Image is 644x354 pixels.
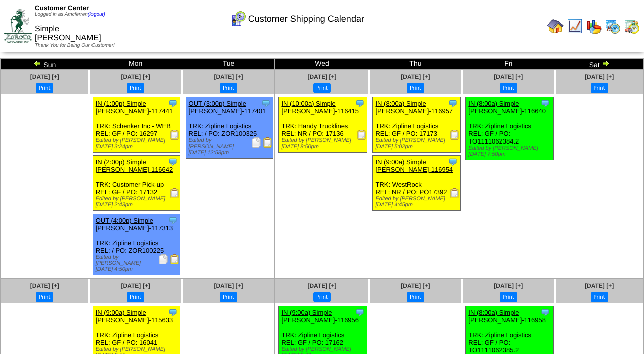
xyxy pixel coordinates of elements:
[168,215,178,225] img: Tooltip
[89,59,182,70] td: Mon
[189,137,273,156] div: Edited by [PERSON_NAME] [DATE] 12:58pm
[375,158,453,173] a: IN (9:00a) Simple [PERSON_NAME]-116954
[4,9,32,43] img: ZoRoCo_Logo(Green%26Foil)%20jpg.webp
[586,18,602,34] img: graph.gif
[88,12,105,17] a: (logout)
[35,4,89,12] span: Customer Center
[500,292,517,302] button: Print
[33,59,41,67] img: arrowleft.gif
[261,98,271,108] img: Tooltip
[96,100,173,115] a: IN (1:00p) Simple [PERSON_NAME]-117441
[121,73,150,80] a: [DATE] [+]
[158,254,168,264] img: Packing Slip
[591,83,608,93] button: Print
[450,130,460,140] img: Receiving Document
[494,73,523,80] a: [DATE] [+]
[450,188,460,198] img: Receiving Document
[373,156,461,211] div: TRK: WestRock REL: NR / PO: PO17392
[96,158,173,173] a: IN (2:00p) Simple [PERSON_NAME]-116642
[35,12,105,17] span: Logged in as Amcferren
[170,254,180,264] img: Bill of Lading
[96,309,173,324] a: IN (9:00a) Simple [PERSON_NAME]-115633
[540,307,550,317] img: Tooltip
[182,59,275,70] td: Tue
[168,307,178,317] img: Tooltip
[407,292,424,302] button: Print
[96,217,173,232] a: OUT (4:00p) Simple [PERSON_NAME]-117313
[313,292,331,302] button: Print
[468,309,546,324] a: IN (8:00a) Simple [PERSON_NAME]-116958
[605,18,621,34] img: calendarprod.gif
[355,98,365,108] img: Tooltip
[35,43,115,48] span: Thank You for Being Our Customer!
[127,292,144,302] button: Print
[355,307,365,317] img: Tooltip
[168,157,178,167] img: Tooltip
[220,292,237,302] button: Print
[540,98,550,108] img: Tooltip
[36,292,53,302] button: Print
[307,73,336,80] a: [DATE] [+]
[547,18,564,34] img: home.gif
[30,282,59,289] a: [DATE] [+]
[375,196,460,208] div: Edited by [PERSON_NAME] [DATE] 4:45pm
[170,130,180,140] img: Receiving Document
[494,282,523,289] a: [DATE] [+]
[214,282,243,289] a: [DATE] [+]
[281,137,367,150] div: Edited by [PERSON_NAME] [DATE] 8:50pm
[96,254,180,272] div: Edited by [PERSON_NAME] [DATE] 4:50pm
[279,97,367,153] div: TRK: Handy Trucklines REL: NR / PO: 17136
[96,196,180,208] div: Edited by [PERSON_NAME] [DATE] 2:43pm
[466,97,554,160] div: TRK: Zipline Logistics REL: GF / PO: TO1111062384.2
[121,282,150,289] a: [DATE] [+]
[307,282,336,289] a: [DATE] [+]
[214,73,243,80] a: [DATE] [+]
[357,130,367,140] img: Receiving Document
[375,100,453,115] a: IN (8:00a) Simple [PERSON_NAME]-116957
[1,59,89,70] td: Sun
[230,11,246,27] img: calendarcustomer.gif
[448,98,458,108] img: Tooltip
[36,83,53,93] button: Print
[369,59,462,70] td: Thu
[96,137,180,150] div: Edited by [PERSON_NAME] [DATE] 3:24pm
[30,73,59,80] a: [DATE] [+]
[93,214,180,275] div: TRK: Zipline Logistics REL: / PO: ZOR100225
[93,156,180,211] div: TRK: Customer Pick-up REL: GF / PO: 17132
[468,145,553,157] div: Edited by [PERSON_NAME] [DATE] 7:50pm
[468,100,546,115] a: IN (8:00a) Simple [PERSON_NAME]-116640
[127,83,144,93] button: Print
[170,188,180,198] img: Receiving Document
[189,100,266,115] a: OUT (3:00p) Simple [PERSON_NAME]-117401
[375,137,460,150] div: Edited by [PERSON_NAME] [DATE] 5:02pm
[93,97,180,153] div: TRK: Schenker Inc - WEB REL: GF / PO: 16297
[251,137,261,148] img: Packing Slip
[462,59,555,70] td: Fri
[407,83,424,93] button: Print
[555,59,644,70] td: Sat
[35,25,101,42] span: Simple [PERSON_NAME]
[313,83,331,93] button: Print
[401,73,430,80] a: [DATE] [+]
[186,97,273,159] div: TRK: Zipline Logistics REL: / PO: ZOR100325
[591,292,608,302] button: Print
[281,309,359,324] a: IN (9:00a) Simple [PERSON_NAME]-116956
[585,73,614,80] a: [DATE] [+]
[275,59,369,70] td: Wed
[220,83,237,93] button: Print
[401,282,430,289] a: [DATE] [+]
[248,14,364,24] span: Customer Shipping Calendar
[585,282,614,289] a: [DATE] [+]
